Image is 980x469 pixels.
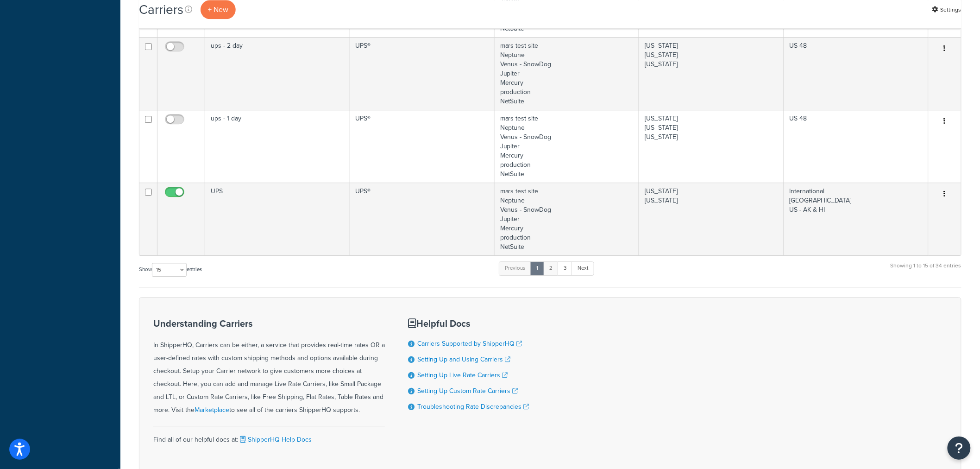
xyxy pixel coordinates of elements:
a: Settings [932,3,961,16]
div: Find all of our helpful docs at: [153,426,385,446]
td: mars test site Neptune Venus - SnowDog Jupiter Mercury production NetSuite [495,183,639,255]
a: Setting Up Custom Rate Carriers [417,386,518,396]
div: Showing 1 to 15 of 34 entries [891,260,961,280]
td: mars test site Neptune Venus - SnowDog Jupiter Mercury production NetSuite [495,37,639,110]
button: Open Resource Center [948,437,971,460]
a: 2 [543,261,559,275]
td: International [GEOGRAPHIC_DATA] US - AK & HI [784,183,929,255]
td: [US_STATE] [US_STATE] [US_STATE] [639,37,784,110]
td: US 48 [784,37,929,110]
div: In ShipperHQ, Carriers can be either, a service that provides real-time rates OR a user-defined r... [153,318,385,417]
td: ups - 2 day [205,37,350,110]
a: Setting Up and Using Carriers [417,355,510,364]
td: US 48 [784,110,929,183]
a: Previous [499,261,531,275]
a: Setting Up Live Rate Carriers [417,370,508,380]
td: UPS® [350,183,495,255]
h3: Understanding Carriers [153,318,385,329]
a: Carriers Supported by ShipperHQ [417,339,522,349]
td: UPS® [350,37,495,110]
td: mars test site Neptune Venus - SnowDog Jupiter Mercury production NetSuite [495,110,639,183]
a: Troubleshooting Rate Discrepancies [417,402,529,412]
td: UPS® [350,110,495,183]
a: ShipperHQ Help Docs [238,435,312,444]
td: UPS [205,183,350,255]
td: [US_STATE] [US_STATE] [639,183,784,255]
a: 1 [530,261,544,275]
select: Showentries [152,263,187,277]
td: [US_STATE] [US_STATE] [US_STATE] [639,110,784,183]
a: 3 [558,261,572,275]
label: Show entries [139,263,202,277]
h1: Carriers [139,0,183,19]
td: ups - 1 day [205,110,350,183]
h3: Helpful Docs [408,318,529,329]
a: Next [572,261,594,275]
a: Marketplace [195,405,229,415]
